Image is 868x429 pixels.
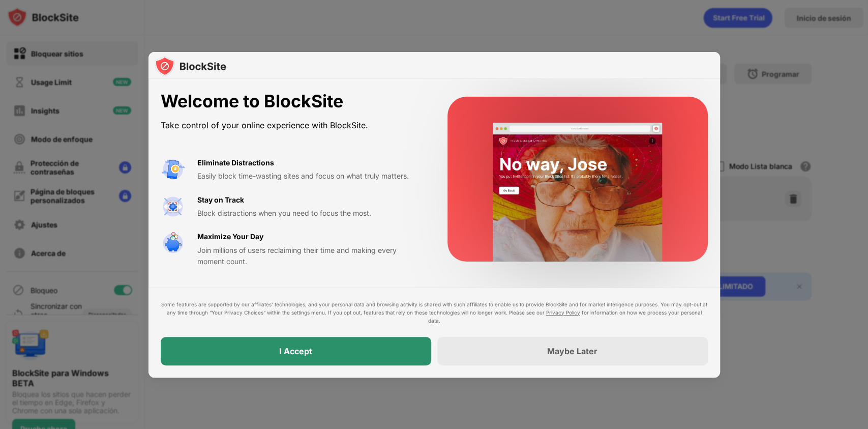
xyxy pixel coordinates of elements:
[546,309,580,316] a: Privacy Policy
[197,231,263,242] div: Maximize Your Day
[197,170,423,182] div: Easily block time-wasting sites and focus on what truly matters.
[161,300,708,325] div: Some features are supported by our affiliates’ technologies, and your personal data and browsing ...
[197,194,244,206] div: Stay on Track
[155,56,226,76] img: logo-blocksite.svg
[161,194,185,219] img: value-focus.svg
[197,157,274,168] div: Eliminate Distractions
[161,157,185,182] img: value-avoid-distractions.svg
[161,91,423,112] div: Welcome to BlockSite
[547,346,597,356] div: Maybe Later
[161,118,423,133] div: Take control of your online experience with BlockSite.
[197,208,423,219] div: Block distractions when you need to focus the most.
[279,346,312,356] div: I Accept
[161,231,185,255] img: value-safe-time.svg
[197,245,423,268] div: Join millions of users reclaiming their time and making every moment count.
